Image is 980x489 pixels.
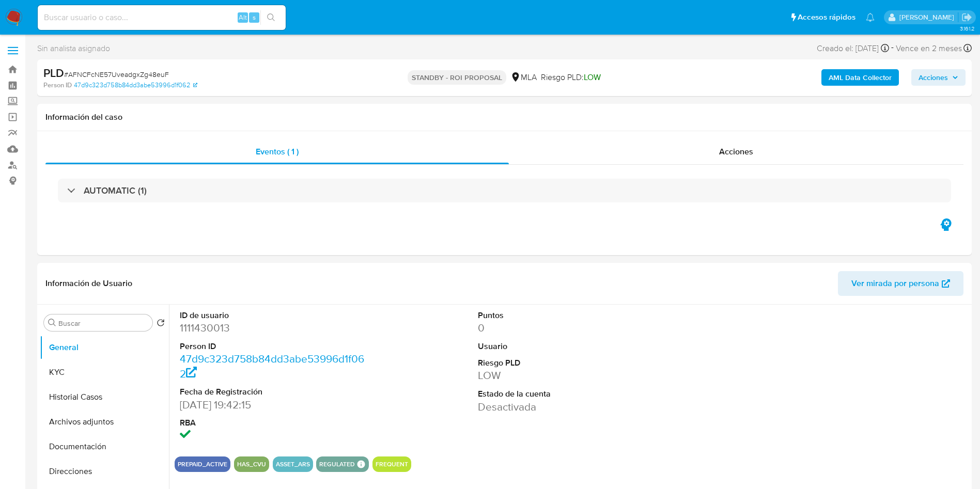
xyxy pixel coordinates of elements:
[899,12,958,22] p: rocio.garcia@mercadolibre.com
[45,112,963,122] h1: Información del caso
[798,12,855,23] span: Accesos rápidos
[40,434,169,459] button: Documentación
[180,310,368,321] dt: ID de usuario
[829,69,892,86] b: AML Data Collector
[58,319,148,328] input: Buscar
[817,41,889,55] div: Creado el: [DATE]
[64,69,169,80] span: # AFNCFcNE57UveadgxZg48euF
[260,10,282,25] button: search-icon
[896,43,962,54] span: Vence en 2 meses
[43,65,64,81] b: PLD
[180,417,368,429] dt: RBA
[40,385,169,409] button: Historial Casos
[180,386,368,398] dt: Fecha de Registración
[961,12,972,23] a: Salir
[478,341,666,352] dt: Usuario
[37,43,110,54] span: Sin analista asignado
[851,271,939,296] span: Ver mirada por persona
[911,69,966,86] button: Acciones
[478,310,666,321] dt: Puntos
[45,278,132,289] h1: Información de Usuario
[719,146,753,157] span: Acciones
[40,335,169,360] button: General
[157,319,165,330] button: Volver al orden por defecto
[891,41,894,55] span: -
[180,341,368,352] dt: Person ID
[478,400,666,414] dd: Desactivada
[584,71,601,83] span: LOW
[38,11,286,24] input: Buscar usuario o caso...
[821,69,899,86] button: AML Data Collector
[48,319,56,327] button: Buscar
[408,70,506,85] p: STANDBY - ROI PROPOSAL
[838,271,963,296] button: Ver mirada por persona
[74,81,197,90] a: 47d9c323d758b84dd3abe53996d1f062
[40,360,169,385] button: KYC
[478,368,666,383] dd: LOW
[541,72,601,83] span: Riesgo PLD:
[58,179,951,202] div: AUTOMATIC (1)
[43,81,72,90] b: Person ID
[510,72,537,83] div: MLA
[866,13,875,22] a: Notificaciones
[180,398,368,412] dd: [DATE] 19:42:15
[180,351,364,381] a: 47d9c323d758b84dd3abe53996d1f062
[478,321,666,335] dd: 0
[84,185,147,196] h3: AUTOMATIC (1)
[239,12,247,22] span: Alt
[256,146,299,157] span: Eventos ( 1 )
[253,12,256,22] span: s
[919,69,948,86] span: Acciones
[180,321,368,335] dd: 1111430013
[478,357,666,369] dt: Riesgo PLD
[40,459,169,484] button: Direcciones
[40,409,169,434] button: Archivos adjuntos
[478,388,666,400] dt: Estado de la cuenta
